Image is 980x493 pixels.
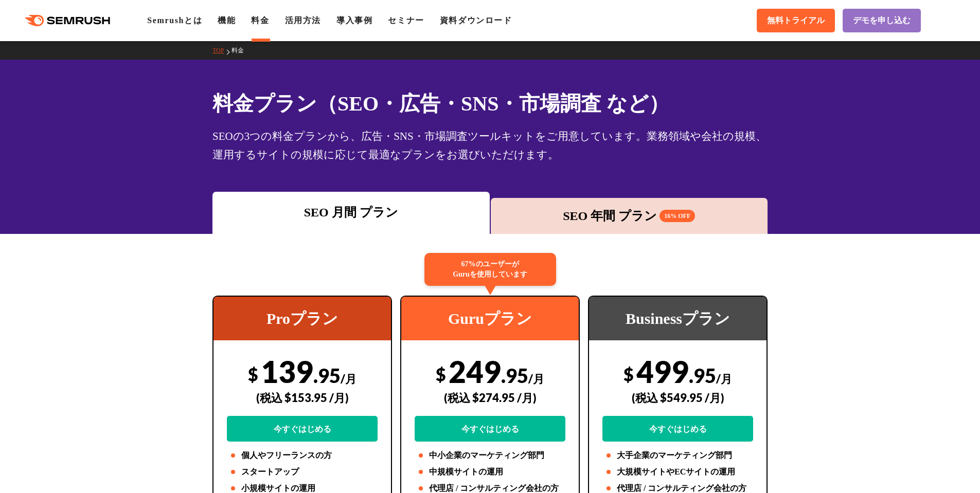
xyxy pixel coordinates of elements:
[689,363,716,387] span: .95
[248,363,258,385] span: $
[147,16,202,25] a: Semrushとは
[528,372,544,386] span: /月
[589,297,767,340] div: Businessプラン
[436,363,446,385] span: $
[767,15,825,26] span: 無料トライアル
[415,353,565,442] div: 249
[285,16,321,25] a: 活用方法
[424,253,556,286] div: 67%のユーザーが Guruを使用しています
[227,449,378,462] li: 個人やフリーランスの方
[501,363,528,387] span: .95
[401,297,579,340] div: Guruプラン
[227,353,378,442] div: 139
[227,379,378,416] div: (税込 $153.95 /月)
[716,372,732,386] span: /月
[313,363,341,387] span: .95
[251,16,269,25] a: 料金
[212,127,768,164] div: SEOの3つの料金プランから、広告・SNS・市場調査ツールキットをご用意しています。業務領域や会社の規模、運用するサイトの規模に応じて最適なプランをお選びいただけます。
[212,88,768,119] h1: 料金プラン（SEO・広告・SNS・市場調査 など）
[853,15,911,26] span: デモを申し込む
[218,203,485,222] div: SEO 月間 プラン
[388,16,424,25] a: セミナー
[623,363,634,385] span: $
[227,466,378,478] li: スタートアップ
[415,416,565,442] a: 今すぐはじめる
[602,449,753,462] li: 大手企業のマーケティング部門
[415,466,565,478] li: 中規模サイトの運用
[602,353,753,442] div: 499
[212,47,231,54] a: TOP
[843,9,921,32] a: デモを申し込む
[231,47,252,54] a: 料金
[660,210,695,222] span: 16% OFF
[602,416,753,442] a: 今すぐはじめる
[218,16,236,25] a: 機能
[227,416,378,442] a: 今すぐはじめる
[496,207,763,225] div: SEO 年間 プラン
[602,379,753,416] div: (税込 $549.95 /月)
[336,16,372,25] a: 導入事例
[602,466,753,478] li: 大規模サイトやECサイトの運用
[213,297,391,340] div: Proプラン
[757,9,835,32] a: 無料トライアル
[415,379,565,416] div: (税込 $274.95 /月)
[415,449,565,462] li: 中小企業のマーケティング部門
[341,372,357,386] span: /月
[440,16,512,25] a: 資料ダウンロード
